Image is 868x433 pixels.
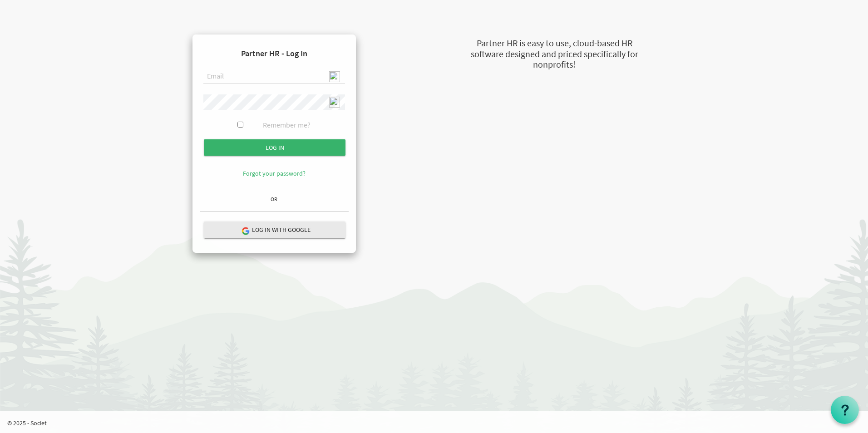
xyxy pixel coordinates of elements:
input: Log in [204,139,345,156]
img: npw-badge-icon-locked.svg [329,71,340,82]
label: Remember me? [263,120,311,130]
p: © 2025 - Societ [7,418,868,428]
a: Forgot your password? [243,169,306,177]
div: nonprofits! [425,58,684,71]
button: Log in with Google [204,221,345,238]
input: Email [203,69,345,84]
h6: OR [200,196,349,202]
h4: Partner HR - Log In [200,42,349,65]
div: software designed and priced specifically for [425,48,684,61]
img: npw-badge-icon-locked.svg [329,97,340,108]
div: Partner HR is easy to use, cloud-based HR [425,37,684,50]
img: google-logo.png [241,226,249,235]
